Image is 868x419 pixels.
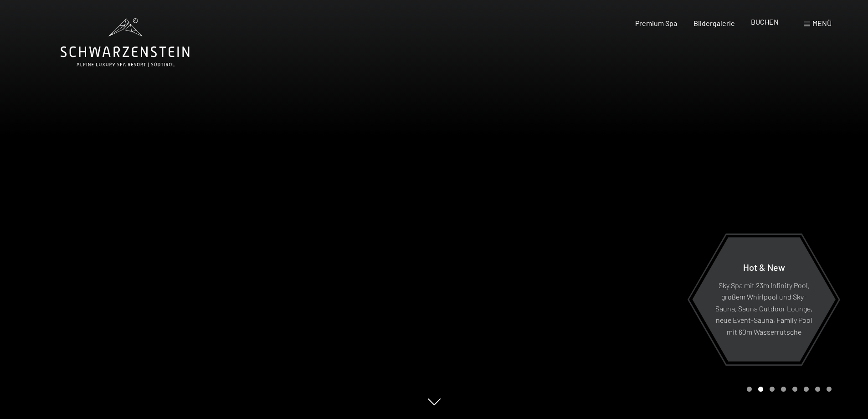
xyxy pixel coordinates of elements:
p: Sky Spa mit 23m Infinity Pool, großem Whirlpool und Sky-Sauna, Sauna Outdoor Lounge, neue Event-S... [714,279,813,337]
div: Carousel Page 3 [770,387,775,392]
div: Carousel Pagination [744,387,832,392]
div: Carousel Page 6 [804,387,809,392]
div: Carousel Page 7 [815,387,820,392]
div: Carousel Page 4 [781,387,786,392]
div: Carousel Page 2 (Current Slide) [758,387,763,392]
span: Menü [812,19,832,27]
div: Carousel Page 5 [792,387,797,392]
a: BUCHEN [751,17,779,26]
span: Hot & New [743,261,785,272]
a: Premium Spa [635,19,677,27]
a: Bildergalerie [693,19,735,27]
div: Carousel Page 8 [827,387,832,392]
a: Hot & New Sky Spa mit 23m Infinity Pool, großem Whirlpool und Sky-Sauna, Sauna Outdoor Lounge, ne... [692,237,836,362]
div: Carousel Page 1 [747,387,752,392]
